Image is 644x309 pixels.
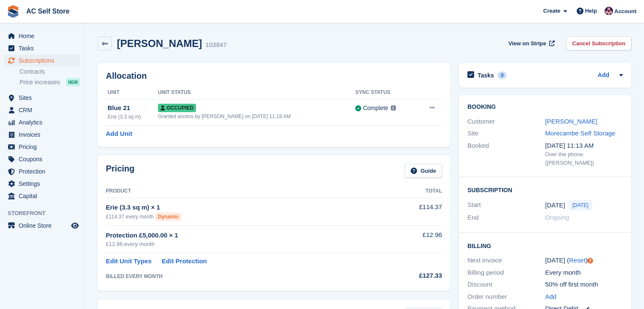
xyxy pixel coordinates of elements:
img: icon-info-grey-7440780725fd019a000dd9b08b2336e03edf1995a4989e88bcd33f0948082b44.svg [391,105,396,110]
div: BILLED EVERY MONTH [106,273,380,280]
span: Occupied [158,104,196,112]
th: Product [106,185,380,198]
div: Site [467,129,545,138]
a: menu [4,92,80,104]
img: Ted Cox [605,7,613,15]
th: Total [380,185,442,198]
span: [DATE] [569,200,592,210]
a: menu [4,30,80,42]
span: Online Store [19,220,69,232]
h2: Subscription [467,185,623,194]
div: Blue 21 [108,103,158,113]
a: Cancel Subscription [566,36,631,50]
h2: Allocation [106,71,442,81]
span: Analytics [19,116,69,128]
div: £114.37 every month [106,212,380,221]
div: Erie (3.3 sq m) [108,113,158,121]
div: 103847 [205,40,227,50]
a: menu [4,104,80,116]
div: Protection £5,000.00 × 1 [106,231,380,240]
span: Sites [19,92,69,104]
span: Home [19,30,69,42]
h2: Tasks [478,72,494,79]
div: Every month [545,268,623,278]
a: Morecambe Self Storage [545,130,616,137]
th: Unit Status [158,86,355,99]
img: stora-icon-8386f47178a22dfd0bd8f6a31ec36ba5ce8667c1dd55bd0f319d3a0aa187defe.svg [7,5,19,18]
a: Edit Protection [162,257,207,266]
div: Dynamic [155,212,182,221]
a: Guide [405,164,442,178]
div: £127.33 [380,271,442,281]
span: Protection [19,166,69,177]
a: menu [4,166,80,177]
a: menu [4,129,80,141]
a: Contracts [19,68,80,76]
a: [PERSON_NAME] [545,118,597,125]
div: Next invoice [467,256,545,265]
div: [DATE] ( ) [545,256,623,265]
a: menu [4,42,80,54]
th: Unit [106,86,158,99]
a: menu [4,55,80,66]
span: Subscriptions [19,55,69,66]
th: Sync Status [355,86,416,99]
span: View on Stripe [509,39,546,48]
a: Reset [569,257,586,264]
span: Pricing [19,141,69,153]
a: menu [4,178,80,190]
td: £114.37 [380,198,442,225]
time: 2025-08-27 00:00:00 UTC [545,201,565,210]
span: Coupons [19,153,69,165]
span: Create [543,7,560,15]
h2: Pricing [106,164,135,178]
td: £12.96 [380,226,442,253]
a: Preview store [70,221,80,231]
a: Edit Unit Types [106,257,152,266]
h2: Booking [467,104,623,110]
a: AC Self Store [23,4,73,18]
span: Tasks [19,42,69,54]
a: menu [4,153,80,165]
a: menu [4,141,80,153]
span: Storefront [8,209,84,218]
div: 50% off first month [545,280,623,290]
div: End [467,213,545,223]
a: Price increases NEW [19,77,80,87]
div: Booked [467,141,545,167]
a: menu [4,116,80,128]
div: NEW [66,78,80,86]
a: Add [545,292,557,302]
div: Over the phone ([PERSON_NAME]) [545,150,623,167]
div: Tooltip anchor [586,257,594,265]
div: Erie (3.3 sq m) × 1 [106,203,380,212]
a: View on Stripe [505,36,556,50]
h2: [PERSON_NAME] [117,38,202,49]
a: menu [4,190,80,202]
a: menu [4,220,80,232]
span: Account [614,7,636,16]
div: Granted access by [PERSON_NAME] on [DATE] 11:18 AM [158,113,355,120]
div: Order number [467,292,545,302]
span: Capital [19,190,69,202]
div: Billing period [467,268,545,278]
span: Price increases [19,78,60,86]
div: Discount [467,280,545,290]
div: [DATE] 11:13 AM [545,141,623,151]
a: Add [598,71,609,80]
span: Ongoing [545,214,569,221]
span: Invoices [19,129,69,141]
div: Start [467,200,545,210]
div: 0 [498,72,507,79]
div: Customer [467,117,545,127]
a: Add Unit [106,129,132,139]
span: CRM [19,104,69,116]
h2: Billing [467,241,623,250]
span: Help [585,7,597,15]
div: £12.96 every month [106,240,380,248]
div: Complete [363,104,388,113]
span: Settings [19,178,69,190]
